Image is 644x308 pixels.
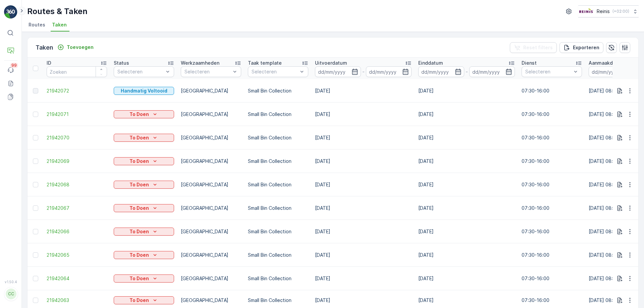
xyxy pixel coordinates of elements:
td: [DATE] [415,243,518,267]
p: Dienst [522,60,537,66]
p: To Doen [129,111,149,118]
button: Reinis(+02:00) [578,5,639,17]
p: Small Bin Collection [248,181,308,188]
input: dd/mm/yyyy [589,66,635,77]
a: 21942063 [47,297,107,304]
p: 07:30-16:00 [522,275,582,282]
p: 99 [11,63,17,68]
span: Routes [29,21,45,28]
p: [GEOGRAPHIC_DATA] [181,205,241,211]
p: Werkzaamheden [181,60,219,66]
p: [GEOGRAPHIC_DATA] [181,158,241,165]
p: [GEOGRAPHIC_DATA] [181,87,241,94]
p: To Doen [129,275,149,282]
p: 07:30-16:00 [522,297,582,304]
button: Handmatig Voltooid [114,87,174,95]
p: To Doen [129,228,149,235]
img: logo [4,5,17,19]
img: Reinis-Logo-Vrijstaand_Tekengebied-1-copy2_aBO4n7j.png [578,8,594,15]
p: 07:30-16:00 [522,228,582,235]
p: 07:30-16:00 [522,205,582,211]
a: 99 [4,63,17,77]
input: Zoeken [47,66,107,77]
td: [DATE] [415,79,518,103]
p: Small Bin Collection [248,87,308,94]
p: [GEOGRAPHIC_DATA] [181,228,241,235]
p: To Doen [129,297,149,304]
p: To Doen [129,158,149,165]
span: 21942071 [47,111,107,118]
button: Reset filters [510,42,557,53]
a: 21942072 [47,87,107,94]
a: 21942068 [47,181,107,188]
td: [DATE] [312,79,415,103]
p: Selecteren [184,68,231,75]
div: Toggle Row Selected [33,182,38,187]
p: Small Bin Collection [248,111,308,118]
p: ( +02:00 ) [612,9,629,14]
button: To Doen [114,274,174,283]
a: 21942065 [47,252,107,258]
td: [DATE] [312,149,415,173]
span: Taken [52,21,67,28]
div: Toggle Row Selected [33,112,38,117]
button: To Doen [114,181,174,189]
p: [GEOGRAPHIC_DATA] [181,275,241,282]
p: Routes & Taken [27,6,88,17]
p: 07:30-16:00 [522,252,582,258]
button: To Doen [114,204,174,212]
div: Toggle Row Selected [33,159,38,164]
p: 07:30-16:00 [522,181,582,188]
p: To Doen [129,134,149,141]
button: To Doen [114,157,174,165]
td: [DATE] [415,126,518,149]
p: 07:30-16:00 [522,111,582,118]
p: Small Bin Collection [248,297,308,304]
input: dd/mm/yyyy [366,66,412,77]
p: To Doen [129,181,149,188]
td: [DATE] [415,149,518,173]
td: [DATE] [415,196,518,220]
div: Toggle Row Selected [33,205,38,211]
div: Toggle Row Selected [33,88,38,94]
a: 21942070 [47,134,107,141]
p: Einddatum [418,60,443,66]
input: dd/mm/yyyy [315,66,361,77]
div: CC [6,289,16,299]
p: [GEOGRAPHIC_DATA] [181,134,241,141]
p: Selecteren [117,68,164,75]
button: CC [4,285,17,303]
p: Small Bin Collection [248,275,308,282]
div: Toggle Row Selected [33,276,38,281]
p: Selecteren [252,68,298,75]
p: Status [114,60,129,66]
input: dd/mm/yyyy [469,66,515,77]
button: To Doen [114,251,174,259]
a: 21942067 [47,205,107,211]
div: Toggle Row Selected [33,229,38,234]
div: Toggle Row Selected [33,135,38,140]
div: Toggle Row Selected [33,298,38,303]
p: [GEOGRAPHIC_DATA] [181,252,241,258]
button: To Doen [114,134,174,142]
button: Toevoegen [55,43,96,51]
p: Reset filters [523,44,553,51]
button: Exporteren [559,42,603,53]
a: 21942066 [47,228,107,235]
p: To Doen [129,205,149,211]
p: Taken [36,43,53,52]
p: [GEOGRAPHIC_DATA] [181,297,241,304]
p: Small Bin Collection [248,205,308,211]
input: dd/mm/yyyy [418,66,464,77]
p: Reinis [597,8,610,15]
td: [DATE] [312,267,415,290]
td: [DATE] [312,103,415,126]
p: Handmatig Voltooid [121,87,167,94]
td: [DATE] [415,103,518,126]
